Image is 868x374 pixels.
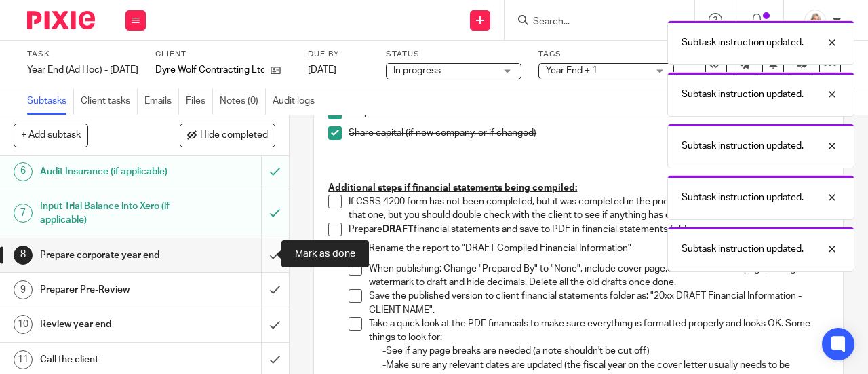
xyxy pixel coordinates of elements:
div: Year End (Ad Hoc) - July 2025 [27,63,138,77]
div: 10 [14,315,33,334]
h1: Call the client [40,350,178,370]
h1: Audit Insurance (if applicable) [40,162,178,182]
p: -See if any page breaks are needed (a note shouldn't be cut off) [382,344,829,358]
div: 8 [14,246,33,265]
p: Subtask instruction updated. [682,242,804,256]
img: Pixie [27,11,95,29]
label: Due by [308,49,369,60]
p: Dyre Wolf Contracting Ltd. [155,63,264,77]
button: Hide completed [180,124,275,147]
label: Client [155,49,291,60]
div: Year End (Ad Hoc) - [DATE] [27,63,138,77]
div: 6 [14,162,33,181]
u: Additional steps if financial statements being compiled: [328,183,577,193]
h1: Input Trial Balance into Xero (if applicable) [40,196,178,231]
p: Rename the report to "DRAFT Compiled Financial Information" [369,242,829,255]
p: Share capital (if new company, or if changed) [349,126,829,140]
p: When publishing: Change "Prepared By" to "None", include cover page, contents page, change waterm... [369,262,829,290]
div: 11 [14,350,33,369]
button: + Add subtask [14,124,88,147]
a: Audit logs [273,88,321,115]
span: In progress [393,66,441,75]
h1: Review year end [40,314,178,335]
strong: DRAFT [382,225,414,234]
p: Save the published version to client financial statements folder as: "20xx DRAFT Financial Inform... [369,289,829,317]
label: Status [386,49,521,60]
h1: Preparer Pre-Review [40,280,178,300]
a: Emails [144,88,179,115]
span: Hide completed [200,130,268,141]
p: Subtask instruction updated. [682,88,804,101]
p: Prepare financial statements and save to PDF in financial statements folder. [349,223,829,236]
a: Files [186,88,213,115]
p: Subtask instruction updated. [682,191,804,204]
div: 9 [14,280,33,299]
h1: Prepare corporate year end [40,245,178,265]
span: [DATE] [308,65,336,75]
strong: exclude [667,264,703,274]
a: Subtasks [27,88,74,115]
label: Task [27,49,138,60]
p: Take a quick look at the PDF financials to make sure everything is formatted properly and looks O... [369,317,829,345]
a: Client tasks [81,88,138,115]
a: Notes (0) [220,88,266,115]
p: Subtask instruction updated. [682,36,804,50]
div: 7 [14,204,33,223]
p: If CSRS 4200 form has not been completed, but it was completed in the prior year, then we may be ... [349,195,829,223]
p: Subtask instruction updated. [682,139,804,153]
img: Screenshot%202023-11-02%20134555.png [804,10,826,31]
